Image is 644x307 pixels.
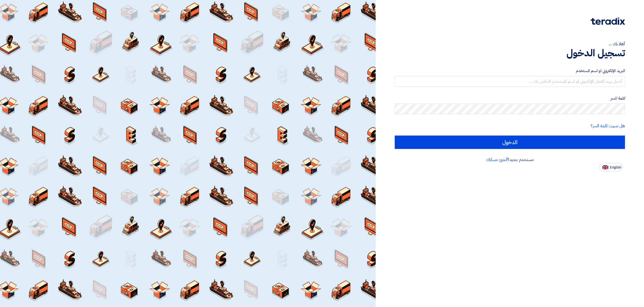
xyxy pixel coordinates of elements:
a: أنشئ حسابك [486,156,507,163]
h1: تسجيل الدخول [395,47,625,59]
div: أهلا بك ... [395,41,625,47]
label: البريد الإلكتروني او اسم المستخدم [395,68,625,74]
span: English [610,166,621,169]
img: Teradix logo [591,17,625,25]
label: كلمة السر [395,95,625,102]
img: en-US.png [602,165,608,169]
a: هل نسيت كلمة السر؟ [591,123,625,129]
input: أدخل بريد العمل الإلكتروني او اسم المستخدم الخاص بك ... [395,76,625,87]
div: مستخدم جديد؟ [395,156,625,163]
button: English [599,163,623,171]
input: الدخول [395,136,625,149]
